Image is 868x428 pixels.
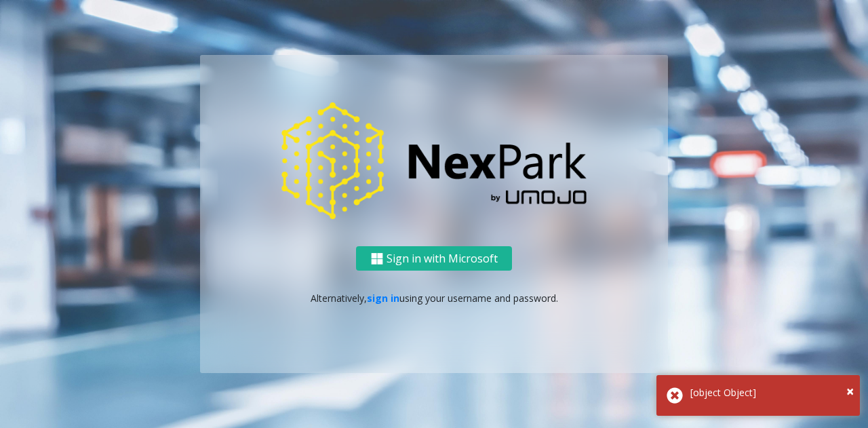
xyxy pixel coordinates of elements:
p: Alternatively, using your username and password. [214,291,654,305]
button: Sign in with Microsoft [356,246,512,271]
button: Close [846,381,854,402]
a: sign in [367,292,399,305]
div: [object Object] [690,385,850,400]
span: × [846,382,854,400]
